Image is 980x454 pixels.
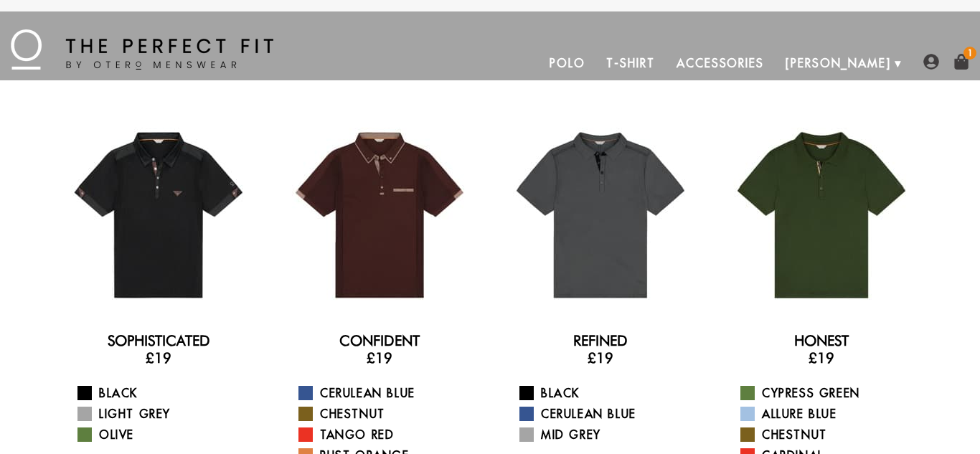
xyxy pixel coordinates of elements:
[794,332,849,349] a: Honest
[281,349,479,366] h3: £19
[519,384,699,402] a: Black
[339,332,420,349] a: Confident
[501,349,699,366] h3: £19
[77,405,258,422] a: Light Grey
[519,405,699,422] a: Cerulean Blue
[11,29,273,70] img: The Perfect Fit - by Otero Menswear - Logo
[953,54,969,70] a: 1
[108,332,210,349] a: Sophisticated
[740,426,920,443] a: Chestnut
[963,47,976,60] span: 1
[519,426,699,443] a: Mid Grey
[573,332,628,349] a: Refined
[595,46,665,80] a: T-Shirt
[722,349,920,366] h3: £19
[77,384,258,402] a: Black
[953,54,969,70] img: shopping-bag-icon.png
[775,46,902,80] a: [PERSON_NAME]
[298,384,479,402] a: Cerulean Blue
[77,426,258,443] a: Olive
[298,405,479,422] a: Chestnut
[666,46,775,80] a: Accessories
[539,46,596,80] a: Polo
[60,349,258,366] h3: £19
[298,426,479,443] a: Tango Red
[740,405,920,422] a: Allure Blue
[923,54,939,70] img: user-account-icon.png
[740,384,920,402] a: Cypress Green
